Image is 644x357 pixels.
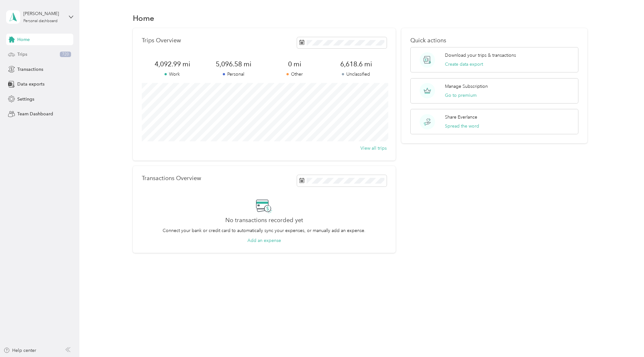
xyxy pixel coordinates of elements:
h1: Home [133,15,154,21]
span: Trips [17,51,27,58]
span: Transactions [17,66,43,73]
button: View all trips [360,145,387,152]
span: 6,618.6 mi [326,60,387,69]
h2: No transactions recorded yet [225,217,303,224]
span: 0 mi [264,60,325,69]
span: 5,096.58 mi [203,60,264,69]
p: Trips Overview [142,37,181,44]
iframe: Everlance-gr Chat Button Frame [608,321,644,357]
button: Go to premium [445,92,477,99]
p: Connect your bank or credit card to automatically sync your expenses, or manually add an expense. [163,227,366,234]
div: [PERSON_NAME] [23,10,63,17]
span: Settings [17,96,34,103]
p: Unclassified [326,71,387,78]
p: Work [142,71,203,78]
p: Download your trips & transactions [445,52,516,59]
p: Quick actions [410,37,579,44]
span: Team Dashboard [17,111,53,117]
p: Personal [203,71,264,78]
p: Other [264,71,325,78]
span: 4,092.99 mi [142,60,203,69]
span: 720 [60,52,71,57]
p: Transactions Overview [142,175,201,182]
p: Manage Subscription [445,83,488,90]
div: Personal dashboard [23,19,58,23]
button: Help center [4,347,36,354]
button: Spread the word [445,123,479,129]
button: Create data export [445,61,483,68]
span: Data exports [17,81,44,87]
p: Share Everlance [445,114,477,120]
span: Home [17,36,30,43]
button: Add an expense [247,237,281,244]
